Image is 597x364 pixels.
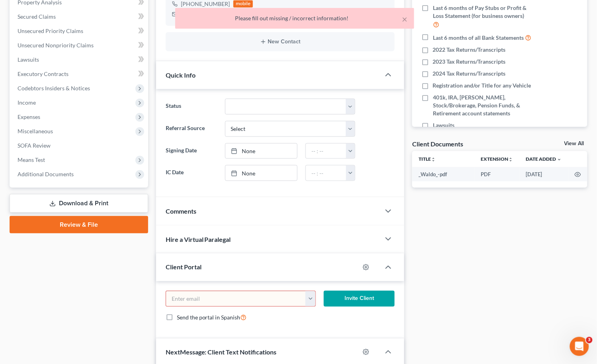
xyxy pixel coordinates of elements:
[18,99,36,106] span: Income
[162,99,221,115] label: Status
[172,39,389,45] button: New Contact
[431,157,436,162] i: unfold_more
[433,121,454,129] span: Lawsuits
[433,34,524,42] span: Last 6 months of all Bank Statements
[18,142,51,149] span: SOFA Review
[586,337,593,343] span: 3
[306,144,346,159] input: -- : --
[433,58,506,66] span: 2023 Tax Returns/Transcripts
[166,291,306,306] input: Enter email
[433,70,506,78] span: 2024 Tax Returns/Transcripts
[18,128,53,134] span: Miscellaneous
[166,348,277,356] span: NextMessage: Client Text Notifications
[18,113,40,120] span: Expenses
[182,14,408,22] div: Please fill out missing / incorrect information!
[419,156,436,162] a: Titleunfold_more
[11,38,148,53] a: Unsecured Nonpriority Claims
[166,263,202,271] span: Client Portal
[166,71,196,79] span: Quick Info
[509,157,513,162] i: unfold_more
[18,171,74,177] span: Additional Documents
[433,82,531,90] span: Registration and/or Title for any Vehicle
[433,93,537,117] span: 401k, IRA, [PERSON_NAME], Stock/Brokerage, Pension Funds, & Retirement account statements
[233,0,253,8] div: mobile
[225,144,298,159] a: None
[18,27,83,34] span: Unsecured Priority Claims
[306,165,346,181] input: -- : --
[10,216,148,234] a: Review & File
[18,85,90,91] span: Codebtors Insiders & Notices
[412,167,475,181] td: _Waldo_-pdf
[475,167,520,181] td: PDF
[433,46,506,54] span: 2022 Tax Returns/Transcripts
[526,156,562,162] a: Date Added expand_more
[11,53,148,67] a: Lawsuits
[557,157,562,162] i: expand_more
[177,314,241,321] span: Send the portal in Spanish
[11,67,148,81] a: Executory Contracts
[166,236,231,243] span: Hire a Virtual Paralegal
[570,337,589,356] iframe: Intercom live chat
[225,165,298,181] a: None
[18,42,94,49] span: Unsecured Nonpriority Claims
[18,56,39,63] span: Lawsuits
[11,138,148,153] a: SOFA Review
[402,14,408,24] button: ×
[162,121,221,137] label: Referral Source
[162,165,221,181] label: IC Date
[162,143,221,159] label: Signing Date
[166,207,196,215] span: Comments
[18,70,69,77] span: Executory Contracts
[520,167,568,181] td: [DATE]
[412,140,463,148] div: Client Documents
[433,4,537,20] span: Last 6 months of Pay Stubs or Profit & Loss Statement (for business owners)
[564,141,584,146] a: View All
[324,291,395,307] button: Invite Client
[481,156,513,162] a: Extensionunfold_more
[18,156,45,163] span: Means Test
[10,194,148,213] a: Download & Print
